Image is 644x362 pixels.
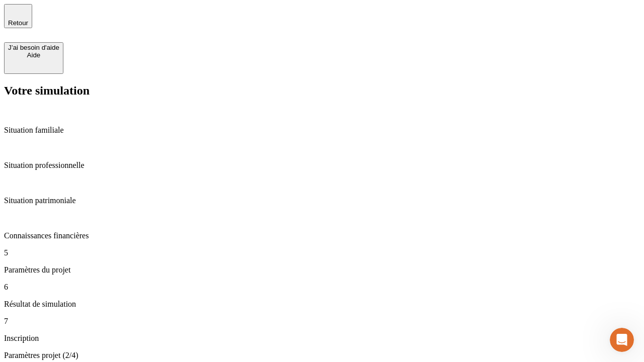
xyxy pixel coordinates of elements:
[4,161,640,170] p: Situation professionnelle
[4,283,640,292] p: 6
[610,328,634,352] iframe: Intercom live chat
[4,265,640,275] p: Paramètres du projet
[4,248,640,257] p: 5
[4,126,640,135] p: Situation familiale
[4,196,640,205] p: Situation patrimoniale
[8,44,59,51] div: J’ai besoin d'aide
[8,51,59,59] div: Aide
[4,300,640,309] p: Résultat de simulation
[4,351,640,360] p: Paramètres projet (2/4)
[4,4,32,28] button: Retour
[4,334,640,343] p: Inscription
[4,42,63,74] button: J’ai besoin d'aideAide
[4,84,640,98] h2: Votre simulation
[8,19,28,27] span: Retour
[4,231,640,240] p: Connaissances financières
[4,317,640,326] p: 7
